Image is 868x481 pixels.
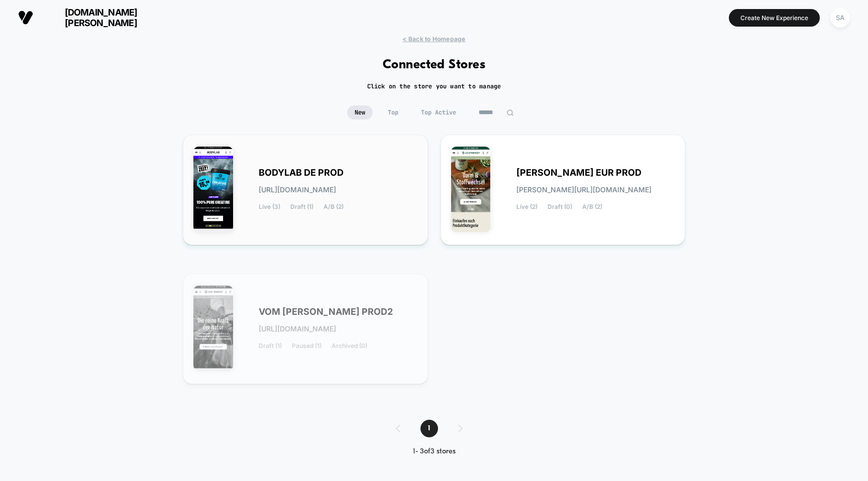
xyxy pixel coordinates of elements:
button: SA [827,8,853,28]
span: Top [380,105,406,119]
span: Draft (1) [290,203,313,210]
h1: Connected Stores [383,58,486,72]
img: Visually logo [18,10,33,25]
span: A/B (2) [323,203,344,210]
img: ACHTERHOF_EUR_PROD [451,147,491,232]
button: [DOMAIN_NAME][PERSON_NAME] [15,7,164,29]
span: New [347,105,373,119]
span: Live (3) [259,203,280,210]
img: BODYLAB_DE_PROD [193,147,233,232]
span: [PERSON_NAME][URL][DOMAIN_NAME] [516,186,652,193]
span: A/B (2) [582,203,602,210]
span: < Back to Homepage [402,35,465,43]
span: 1 [420,420,438,437]
span: [URL][DOMAIN_NAME] [259,186,336,193]
span: Draft (1) [259,342,282,349]
span: BODYLAB DE PROD [259,169,344,176]
span: Live (2) [516,203,537,210]
span: VOM [PERSON_NAME] PROD2 [259,308,393,315]
span: Draft (0) [548,203,572,210]
span: [DOMAIN_NAME][PERSON_NAME] [41,7,161,28]
span: [URL][DOMAIN_NAME] [259,325,336,332]
button: Create New Experience [729,9,820,27]
span: Paused (1) [292,342,321,349]
div: SA [830,8,850,28]
span: Archived (0) [332,342,367,349]
span: [PERSON_NAME] EUR PROD [516,169,641,176]
img: VOM_ACHTERHOF_PROD2 [193,286,233,371]
span: Top Active [413,105,464,119]
h2: Click on the store you want to manage [367,82,501,90]
div: 1 - 3 of 3 stores [386,447,483,456]
img: edit [506,109,514,116]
